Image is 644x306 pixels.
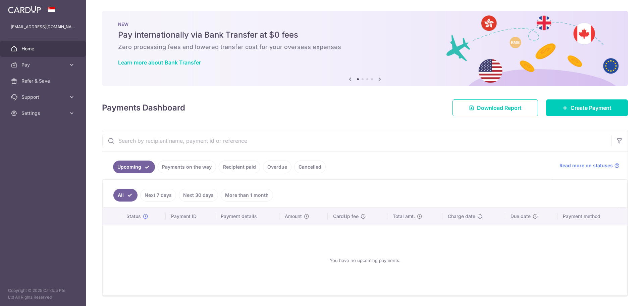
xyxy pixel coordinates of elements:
a: Next 30 days [179,189,218,202]
a: Cancelled [294,161,326,173]
span: Charge date [448,213,475,220]
input: Search by recipient name, payment id or reference [102,130,611,151]
h4: Payments Dashboard [102,102,185,114]
a: Learn more about Bank Transfer [118,59,201,66]
th: Payment method [557,208,627,225]
th: Payment details [215,208,280,225]
a: Next 7 days [140,189,176,202]
span: Read more on statuses [559,162,613,169]
h5: Pay internationally via Bank Transfer at $0 fees [118,30,612,40]
span: Refer & Save [21,78,66,84]
a: Upcoming [113,161,155,173]
a: Create Payment [546,99,628,116]
th: Payment ID [166,208,215,225]
img: CardUp [8,5,41,13]
span: Home [21,45,66,52]
a: All [113,189,138,202]
a: More than 1 month [221,189,273,202]
span: Pay [21,61,66,68]
span: Amount [285,213,302,220]
span: CardUp fee [333,213,359,220]
p: NEW [118,21,612,27]
span: Status [126,213,141,220]
h6: Zero processing fees and lowered transfer cost for your overseas expenses [118,43,612,51]
a: Recipient paid [219,161,260,173]
a: Payments on the way [158,161,216,173]
a: Download Report [452,99,538,116]
a: Read more on statuses [559,162,620,169]
img: Bank transfer banner [102,11,628,86]
a: Overdue [263,161,291,173]
span: Create Payment [571,104,611,112]
p: [EMAIL_ADDRESS][DOMAIN_NAME] [11,24,75,30]
span: Settings [21,110,66,117]
span: Total amt. [393,213,415,220]
span: Support [21,94,66,100]
div: You have no upcoming payments. [111,231,619,290]
span: Due date [511,213,531,220]
span: Download Report [477,104,522,112]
